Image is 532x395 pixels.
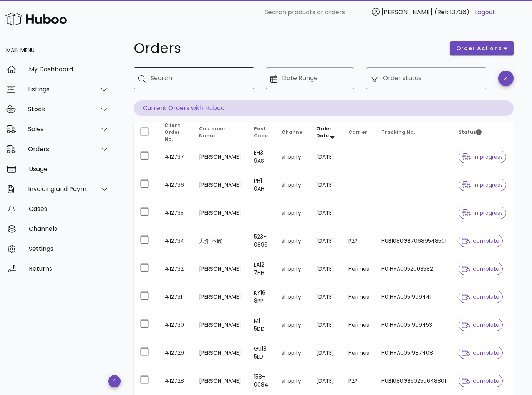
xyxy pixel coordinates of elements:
span: Client Order No. [164,122,180,142]
img: Huboo Logo [5,11,67,27]
td: Hermes [342,283,375,311]
th: Client Order No. [158,122,193,143]
h1: Orders [134,41,441,55]
td: [PERSON_NAME] [193,199,247,227]
span: in progress [462,154,503,160]
button: order actions [450,41,514,55]
td: PH1 0AH [248,171,275,199]
td: GU18 5LD [248,339,275,367]
div: Settings [29,245,109,252]
div: Usage [29,165,109,173]
span: complete [462,238,499,244]
td: #12731 [158,283,193,311]
td: EH3 9AS [248,143,275,171]
div: My Dashboard [29,66,109,73]
td: shopify [275,283,310,311]
td: shopify [275,227,310,255]
td: shopify [275,143,310,171]
th: Carrier [342,122,375,143]
td: [DATE] [310,227,342,255]
td: 523-0896 [248,227,275,255]
td: [DATE] [310,339,342,367]
td: [DATE] [310,255,342,283]
span: Customer Name [199,125,225,139]
a: Logout [475,8,495,17]
td: [PERSON_NAME] [193,171,247,199]
td: KY16 8PP [248,283,275,311]
td: #12737 [158,143,193,171]
td: 大介 不破 [193,227,247,255]
span: Order Date [316,125,331,139]
th: Channel [275,122,310,143]
div: Channels [29,225,109,232]
span: complete [462,322,499,328]
span: in progress [462,182,503,188]
span: [PERSON_NAME] [381,8,433,16]
td: [PERSON_NAME] [193,283,247,311]
span: order actions [456,44,502,53]
td: [PERSON_NAME] [193,339,247,367]
td: [DATE] [310,367,342,395]
td: [DATE] [310,311,342,339]
th: Customer Name [193,122,247,143]
td: #12728 [158,367,193,395]
td: [PERSON_NAME] [193,367,247,395]
td: HUB1080GB70689548501 [375,227,452,255]
th: Status [452,122,514,143]
td: shopify [275,171,310,199]
td: H01HYA0052003582 [375,255,452,283]
td: M1 5DD [248,311,275,339]
div: Listings [28,86,91,93]
td: #12729 [158,339,193,367]
td: #12734 [158,227,193,255]
td: H01HYA0051999453 [375,311,452,339]
span: complete [462,350,499,355]
td: #12736 [158,171,193,199]
td: P2P [342,227,375,255]
span: complete [462,378,499,383]
td: LA12 7HH [248,255,275,283]
span: Post Code [254,125,268,139]
span: in progress [462,210,503,216]
th: Tracking No. [375,122,452,143]
td: [PERSON_NAME] [193,255,247,283]
span: complete [462,294,499,300]
td: P2P [342,367,375,395]
span: complete [462,266,499,272]
td: HUB1080GB50250648801 [375,367,452,395]
td: shopify [275,311,310,339]
div: Orders [28,145,91,153]
td: H01HYA0051987408 [375,339,452,367]
div: Returns [29,265,109,272]
td: Hermes [342,311,375,339]
td: shopify [275,255,310,283]
td: [PERSON_NAME] [193,311,247,339]
td: [PERSON_NAME] [193,143,247,171]
div: Stock [28,105,91,113]
td: shopify [275,199,310,227]
td: [DATE] [310,143,342,171]
td: [DATE] [310,283,342,311]
td: H01HYA0051999441 [375,283,452,311]
td: #12735 [158,199,193,227]
td: #12730 [158,311,193,339]
div: Invoicing and Payments [28,185,91,193]
td: Hermes [342,339,375,367]
td: 158-0084 [248,367,275,395]
span: Channel [282,129,304,135]
div: Sales [28,125,91,133]
div: Cases [29,205,109,212]
td: [DATE] [310,171,342,199]
td: [DATE] [310,199,342,227]
span: (Ref: 13736) [434,8,469,16]
td: Hermes [342,255,375,283]
span: Status [459,129,482,135]
td: shopify [275,339,310,367]
td: #12732 [158,255,193,283]
span: Carrier [348,129,367,135]
th: Order Date: Sorted descending. Activate to remove sorting. [310,122,342,143]
span: Tracking No. [381,129,415,135]
td: shopify [275,367,310,395]
th: Post Code [248,122,275,143]
p: Current Orders with Huboo [134,100,514,116]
